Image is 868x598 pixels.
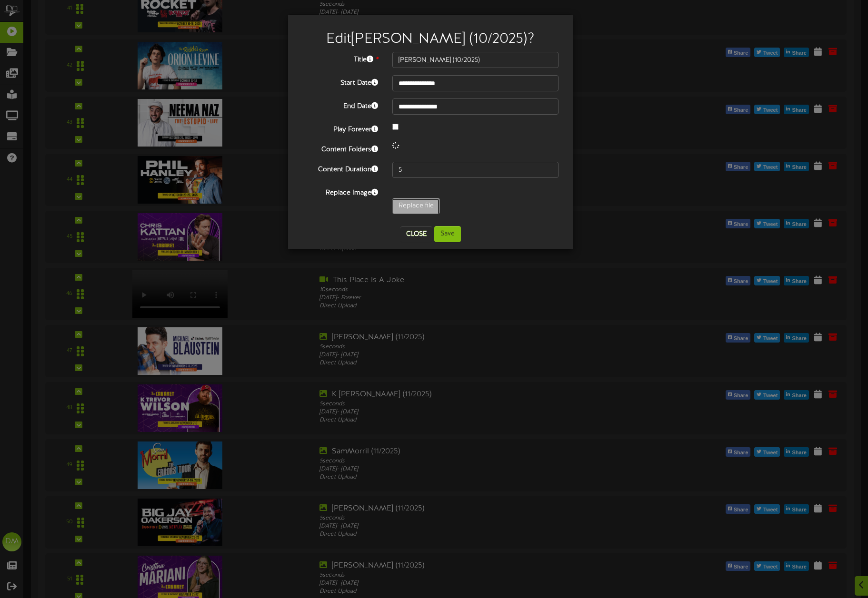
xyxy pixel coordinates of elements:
label: Replace Image [295,185,385,198]
label: Start Date [295,75,385,88]
button: Close [400,226,432,242]
label: Content Duration [295,162,385,175]
input: Title [392,52,559,68]
label: Content Folders [295,142,385,155]
label: End Date [295,98,385,111]
label: Title [295,52,385,65]
button: Save [434,226,461,242]
label: Play Forever [295,122,385,135]
h2: Edit [PERSON_NAME] (10/2025) ? [302,31,559,47]
input: 15 [392,162,559,178]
